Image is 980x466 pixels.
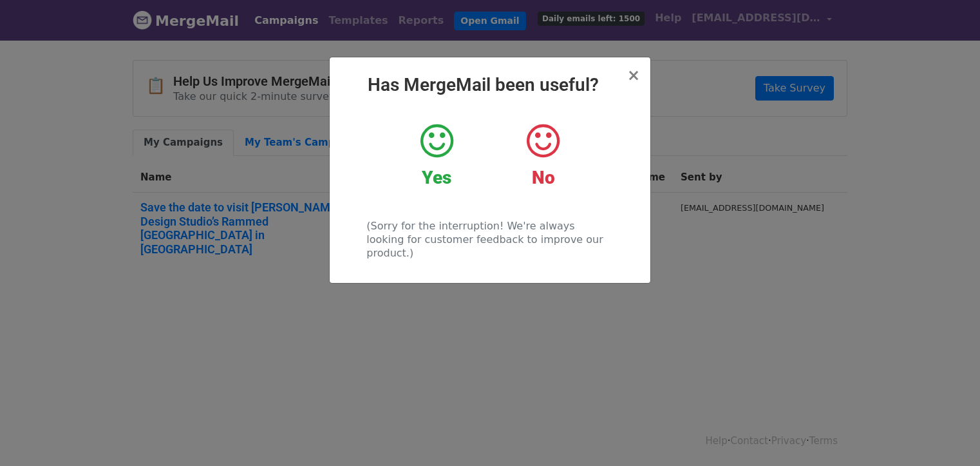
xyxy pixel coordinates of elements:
h2: Has MergeMail been useful? [340,74,640,96]
strong: Yes [422,167,451,188]
a: Yes [393,122,480,189]
span: × [627,66,640,84]
p: (Sorry for the interruption! We're always looking for customer feedback to improve our product.) [366,219,613,260]
button: Close [627,68,640,83]
a: No [500,122,587,189]
strong: No [532,167,555,188]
